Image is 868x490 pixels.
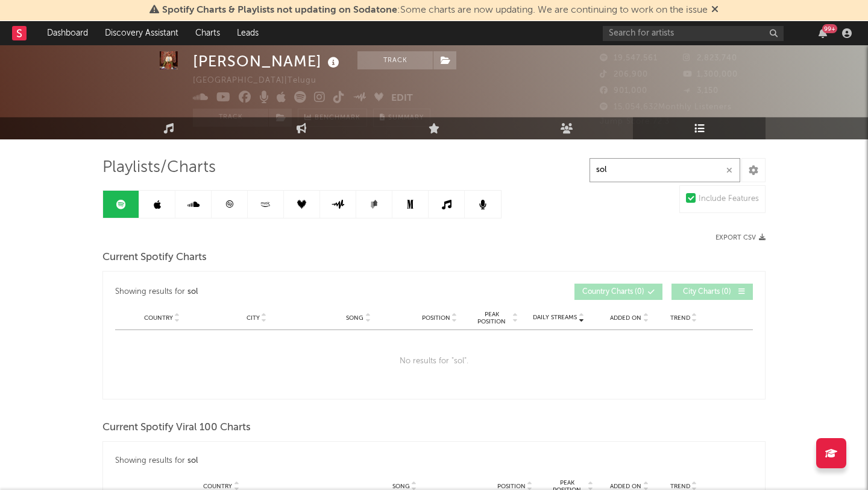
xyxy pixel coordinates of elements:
div: No results for " sol ". [115,330,753,393]
span: Added On [610,483,641,490]
div: 99 + [822,24,837,33]
span: 15,054,632 Monthly Listeners [600,103,732,111]
div: sol [187,285,198,299]
span: Position [497,483,526,490]
a: Benchmark [298,109,367,127]
button: 99+ [819,28,827,38]
span: Trend [670,483,690,490]
button: Summary [373,109,430,127]
span: Benchmark [315,111,360,126]
button: Track [357,51,433,69]
span: Peak Position [473,311,511,325]
span: City [247,314,260,322]
span: City Charts ( 0 ) [679,288,735,296]
a: Charts [187,21,228,45]
span: : Some charts are now updating. We are continuing to work on the issue [162,5,708,15]
a: Dashboard [39,21,96,45]
span: Position [422,314,450,322]
div: [PERSON_NAME] [193,51,342,71]
div: Showing results for [115,284,434,300]
div: sol [187,454,198,468]
span: 206,900 [600,71,648,78]
span: 3,150 [683,87,719,95]
span: Spotify Charts & Playlists not updating on Sodatone [162,5,397,15]
span: 901,000 [600,87,647,95]
span: Current Spotify Charts [102,250,207,265]
div: Showing results for [115,454,434,468]
span: Current Spotify Viral 100 Charts [102,421,251,435]
span: Added On [610,314,641,322]
span: Song [392,483,410,490]
button: Track [193,109,268,127]
span: Dismiss [711,5,719,15]
span: Trend [670,314,690,322]
button: Country Charts(0) [574,284,662,300]
div: [GEOGRAPHIC_DATA] | Telugu [193,74,330,88]
button: Export CSV [715,234,766,241]
span: Daily Streams [533,313,577,322]
a: Leads [228,21,267,45]
input: Search Playlists/Charts [590,158,740,182]
span: 2,823,740 [683,54,737,62]
span: Playlists/Charts [102,161,216,175]
div: Include Features [699,192,759,206]
input: Search for artists [603,26,784,41]
span: Summary [388,115,424,121]
span: Country Charts ( 0 ) [582,288,644,296]
a: Discovery Assistant [96,21,187,45]
span: Country [203,483,232,490]
span: 19,547,561 [600,54,658,62]
button: Edit [391,91,413,106]
span: 1,300,000 [683,71,738,78]
span: Country [144,314,173,322]
span: Song [346,314,363,322]
button: City Charts(0) [671,284,753,300]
